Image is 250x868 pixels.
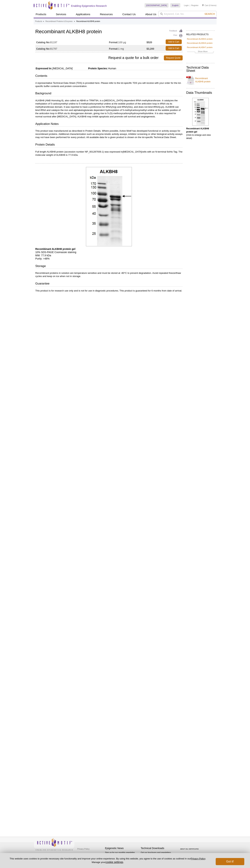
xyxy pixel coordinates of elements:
[34,11,48,18] a: Products
[143,11,159,18] a: About Us
[35,150,183,157] p: Full length ALKBH8 protein (accession number NP_001287939.1) was expressed in cells with an N-ter...
[204,13,215,15] span: Search
[35,45,109,51] td: 81797
[35,55,164,60] span: Request a quote for a bulk order
[6,857,210,864] p: This website uses cookies to provide necessary site functionality and improve your online experie...
[186,30,215,37] h2: RELATED PRODUCTS
[166,46,182,51] a: Add to Cart
[191,4,199,7] a: Register
[35,81,183,88] p: A representative Technical Data Sheet (TDS) is provided here. Please refer to the lot-specific TD...
[202,4,208,7] a: Cart
[35,289,183,292] p: This product is for research use only and is not for use in diagnostic procedures. This product i...
[35,143,183,148] h3: Protein Details
[108,67,116,70] span: Human
[203,12,216,16] button: Search
[169,34,183,38] a: Print
[109,47,118,50] strong: Format:
[98,11,115,18] a: Resources
[147,47,154,50] strong: $3,200
[105,851,139,863] p: Sign up for our monthly newsletter highlighting recent publications in the field of epigenetics.
[76,846,90,852] a: Privacy Policy
[109,39,147,45] td: 100 µg
[120,11,138,18] a: Contact Us
[35,20,42,23] a: Products
[45,20,73,23] a: Recombinant Proteins & Enzymes
[35,74,183,79] h3: Contents
[35,39,109,45] td: 81197
[166,39,182,44] a: Add to Cart
[164,55,183,60] a: Request Quote
[43,20,44,22] li: »
[186,127,215,140] p: (Click to enlarge and view detail)
[147,41,152,44] strong: $520
[216,858,244,865] button: Got it!
[35,271,183,278] p: Recombinant proteins in solution are temperature sensitive and must be stored at -80°C to prevent...
[180,848,199,850] a: ABOUT SSL CERTIFICATES
[54,11,68,18] a: Services
[123,150,142,153] i: [MEDICAL_DATA]
[145,3,169,8] a: [GEOGRAPHIC_DATA]
[35,29,183,35] h1: Recombinant ALKBH8 protein
[187,37,212,41] a: Recombinant ALKBH2 protein
[76,852,95,857] a: Terms & Conditions
[192,98,209,126] img: Recombinant ALKBH8 protein gel
[169,29,183,33] a: Feedback
[159,11,217,17] input: Keyword, Cat. No.
[109,45,147,51] td: 1 mg
[141,851,175,860] p: Get our brochures and newsletters, or request them by mail.
[35,91,183,96] h3: Background
[74,20,75,22] li: »
[186,66,215,72] h2: Technical Data Sheet
[191,857,205,860] a: Privacy Policy
[170,3,180,8] a: English
[34,837,75,851] img: Active Motif,
[186,91,215,94] h2: Data Thumbnails
[35,122,183,127] h3: Application Notes
[35,129,183,139] p: This product was manufactured as described in Protein Details. Where possible, Active Motif has d...
[71,4,107,8] h2: Enabling Epigenetics Research
[73,67,108,70] span: Protein Species:
[141,847,175,850] h4: Technical Downloads
[202,3,217,8] li: (0 items)
[105,860,123,864] button: cookie settings
[35,248,75,250] b: Recombinant ALKBH8 protein gel
[186,127,209,133] b: Recombinant ALKBH8 protein gel
[86,167,132,246] img: Recombinant ALKBH8 protein gel
[35,67,52,70] span: Expressed In:
[36,41,50,44] strong: Catalog No:
[36,47,50,50] strong: Catalog No:
[186,75,215,85] a: Recombinant ALKBH8 protein
[76,20,100,22] li: Recombinant ALKBH8 protein
[190,3,190,8] li: |
[35,99,183,118] p: ALKBH8 (AlkB Homolog 8), also called as ABH8 or TRMT9A, is a [MEDICAL_DATA]-dependent tRNA methyl...
[74,11,92,18] a: Applications
[105,847,139,850] h4: Epigenetic News
[109,41,118,44] strong: Format:
[187,41,212,45] a: Recombinant ALKBH4 protein
[177,843,203,851] table: Click to Verify - This site chose Symantec SSL for secure e-commerce and confidential communicati...
[202,4,204,6] img: Your Cart
[35,247,183,260] p: 10% SDS-PAGE Coomassie staining MW: 77.9 kDa Purity: >48%
[35,281,183,286] h3: Guarantee
[187,50,214,54] a: Show More
[187,46,212,49] a: Recombinant ALKBH7 protein
[184,4,189,7] a: Login
[35,264,183,269] h3: Storage
[52,67,73,70] i: [MEDICAL_DATA]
